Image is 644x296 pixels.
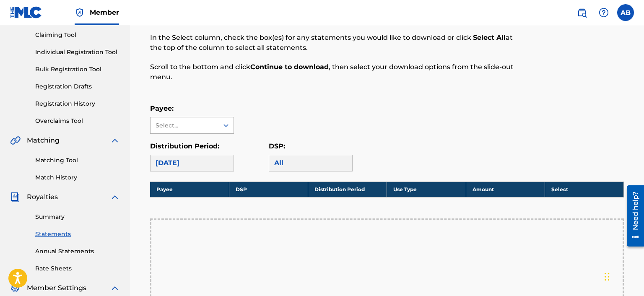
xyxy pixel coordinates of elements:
label: Payee: [150,104,174,112]
p: Scroll to the bottom and click , then select your download options from the slide-out menu. [150,62,515,82]
label: Distribution Period: [150,142,219,150]
a: Statements [35,230,120,239]
a: Registration Drafts [35,82,120,91]
strong: Continue to download [250,63,329,71]
a: Rate Sheets [35,264,120,273]
a: Bulk Registration Tool [35,65,120,74]
div: Widget de chat [602,256,644,296]
img: Matching [10,135,21,145]
strong: Select All [473,34,506,42]
a: Matching Tool [35,156,120,165]
img: expand [110,135,120,145]
img: help [599,8,609,18]
div: Select... [156,121,213,130]
iframe: Resource Center [621,181,644,250]
img: expand [110,283,120,293]
a: Summary [35,213,120,221]
img: search [577,8,587,18]
a: Registration History [35,99,120,108]
th: Use Type [387,182,466,197]
img: Royalties [10,192,20,202]
img: expand [110,192,120,202]
span: Matching [27,135,60,145]
img: MLC Logo [10,6,42,18]
p: In the Select column, check the box(es) for any statements you would like to download or click at... [150,33,515,53]
a: Match History [35,173,120,182]
div: Help [595,4,612,21]
th: Select [545,182,623,197]
a: Overclaims Tool [35,117,120,125]
th: Amount [466,182,545,197]
span: Royalties [27,192,58,202]
a: Individual Registration Tool [35,48,120,57]
iframe: Chat Widget [602,256,644,296]
a: Claiming Tool [35,31,120,39]
div: Glisser [605,264,610,289]
a: Annual Statements [35,247,120,256]
th: DSP [229,182,308,197]
a: Public Search [574,4,590,21]
img: Top Rightsholder [75,8,85,18]
img: Member Settings [10,283,20,293]
th: Distribution Period [308,182,387,197]
th: Payee [150,182,229,197]
span: Member Settings [27,283,86,293]
div: User Menu [617,4,634,21]
label: DSP: [269,142,285,150]
span: Member [90,8,119,17]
